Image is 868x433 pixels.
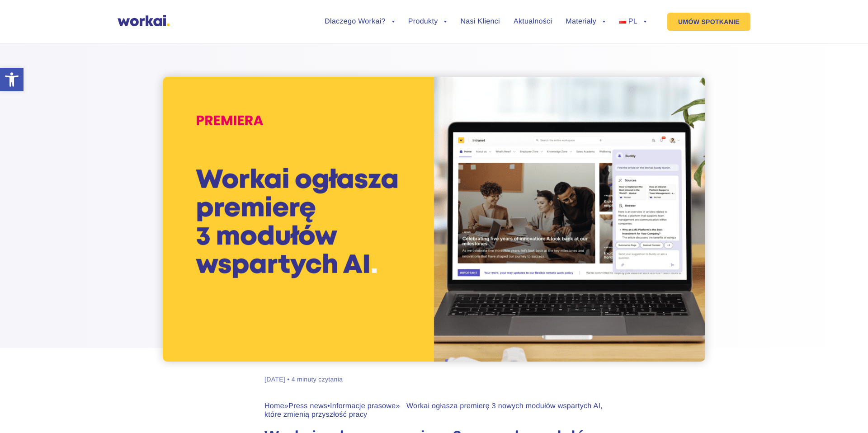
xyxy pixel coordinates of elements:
[628,18,637,25] span: PL
[514,18,552,25] a: Aktualności
[330,402,396,410] a: Informacje prasowe
[619,18,646,25] a: PL
[408,18,447,25] a: Produkty
[288,402,327,410] a: Press news
[264,375,343,384] div: [DATE] • 4 minuty czytania
[325,18,395,25] a: Dlaczego Workai?
[264,402,284,410] a: Home
[460,18,500,25] a: Nasi Klienci
[566,18,605,25] a: Materiały
[667,13,750,31] a: UMÓW SPOTKANIE
[264,402,604,419] div: » • » Workai ogłasza premierę 3 nowych modułów wspartych AI, które zmienią przyszłość pracy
